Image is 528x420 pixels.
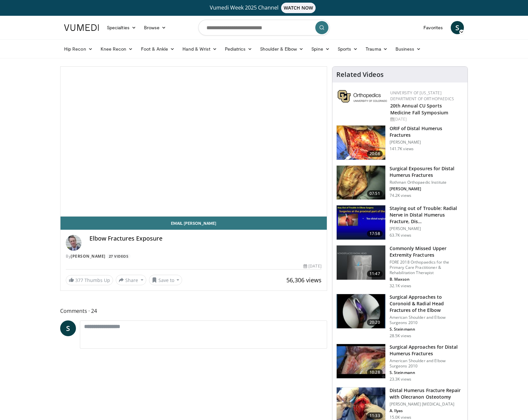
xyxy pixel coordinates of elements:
span: Comments 24 [60,307,327,315]
div: [DATE] [303,263,321,269]
span: 10:28 [367,369,383,376]
p: [PERSON_NAME] [MEDICAL_DATA] [390,402,464,407]
a: Foot & Ankle [137,42,179,56]
a: S [60,320,76,336]
a: Business [392,42,425,56]
a: Shoulder & Elbow [256,42,307,56]
div: By [66,253,322,259]
p: S. Steinmann [390,327,464,332]
h4: Related Videos [336,71,384,79]
p: Rothman Orthopaedic Institute [390,180,464,185]
a: Spine [307,42,333,56]
a: S [451,21,464,34]
img: VuMedi Logo [64,24,99,31]
a: 11:47 Commonly Missed Upper Extremity Fractures FORE 2018 Orthopaedics for the Primary Care Pract... [336,245,464,289]
h3: Staying out of Trouble: Radial Nerve in Distal Humerus Fracture, Dis… [390,205,464,225]
img: Avatar [66,235,82,251]
p: American Shoulder and Elbow Surgeons 2010 [390,358,464,369]
a: Sports [334,42,362,56]
a: Pediatrics [221,42,256,56]
h4: Elbow Fractures Exposure [89,235,322,242]
span: 07:51 [367,190,383,197]
img: b2c65235-e098-4cd2-ab0f-914df5e3e270.150x105_q85_crop-smart_upscale.jpg [337,245,385,280]
p: S. Steinmann [390,370,464,375]
a: 10:28 Surgical Approaches for Distal Humerus Fractures American Shoulder and Elbow Surgeons 2010 ... [336,344,464,382]
img: stein_0_1.png.150x105_q85_crop-smart_upscale.jpg [337,344,385,378]
p: 141.7K views [390,146,414,152]
button: Share [116,275,146,285]
p: A. Ilyas [390,408,464,413]
a: Hand & Wrist [179,42,221,56]
a: Vumedi Week 2025 ChannelWATCH NOW [65,3,463,13]
p: American Shoulder and Elbow Surgeons 2010 [390,315,464,325]
a: 20:08 ORIF of Distal Humerus Fractures [PERSON_NAME] 141.7K views [336,125,464,160]
p: [PERSON_NAME] [390,140,464,145]
span: 17:58 [367,230,383,237]
button: Save to [149,275,182,285]
p: B. Maxson [390,277,464,282]
a: 20th Annual CU Sports Medicine Fall Symposium [390,103,448,116]
img: stein2_1.png.150x105_q85_crop-smart_upscale.jpg [337,294,385,328]
p: 74.2K views [390,193,411,198]
a: University of [US_STATE] Department of Orthopaedics [390,90,454,102]
a: Knee Recon [97,42,137,56]
a: Specialties [103,21,140,34]
p: 28.5K views [390,333,411,338]
img: 70322_0000_3.png.150x105_q85_crop-smart_upscale.jpg [337,166,385,200]
a: Browse [140,21,170,34]
span: 377 [75,277,83,283]
input: Search topics, interventions [198,20,330,35]
p: 63.7K views [390,233,411,238]
h3: ORIF of Distal Humerus Fractures [390,125,464,138]
h3: Surgical Approaches to Coronoid & Radial Head Fractures of the Elbow [390,294,464,314]
span: 20:20 [367,319,383,326]
a: Email [PERSON_NAME] [60,217,327,230]
video-js: Video Player [60,67,327,217]
p: [PERSON_NAME] [390,186,464,192]
div: [DATE] [390,116,462,122]
a: Trauma [362,42,392,56]
span: 11:47 [367,270,383,277]
h3: Surgical Approaches for Distal Humerus Fractures [390,344,464,357]
p: 15.0K views [390,415,411,420]
a: Favorites [420,21,447,34]
img: 355603a8-37da-49b6-856f-e00d7e9307d3.png.150x105_q85_autocrop_double_scale_upscale_version-0.2.png [338,90,387,103]
h3: Commonly Missed Upper Extremity Fractures [390,245,464,258]
p: [PERSON_NAME] [390,226,464,231]
a: 27 Videos [107,254,131,259]
span: 11:33 [367,412,383,419]
h3: Distal Humerus Fracture Repair with Olecranon Osteotomy [390,387,464,400]
a: [PERSON_NAME] [71,253,106,259]
span: 56,306 views [286,276,322,284]
a: 377 Thumbs Up [66,275,113,285]
img: Q2xRg7exoPLTwO8X4xMDoxOjB1O8AjAz_1.150x105_q85_crop-smart_upscale.jpg [337,205,385,240]
p: 23.3K views [390,377,411,382]
a: 17:58 Staying out of Trouble: Radial Nerve in Distal Humerus Fracture, Dis… [PERSON_NAME] 63.7K v... [336,205,464,240]
a: 07:51 Surgical Exposures for Distal Humerus Fractures Rothman Orthopaedic Institute [PERSON_NAME]... [336,165,464,200]
span: 20:08 [367,151,383,157]
p: FORE 2018 Orthopaedics for the Primary Care Practitioner & Rehabilitation Therapist [390,260,464,275]
span: WATCH NOW [281,3,316,13]
img: orif-sanch_3.png.150x105_q85_crop-smart_upscale.jpg [337,126,385,160]
h3: Surgical Exposures for Distal Humerus Fractures [390,165,464,178]
a: 20:20 Surgical Approaches to Coronoid & Radial Head Fractures of the Elbow American Shoulder and ... [336,294,464,338]
p: 32.1K views [390,283,411,289]
a: Hip Recon [60,42,97,56]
